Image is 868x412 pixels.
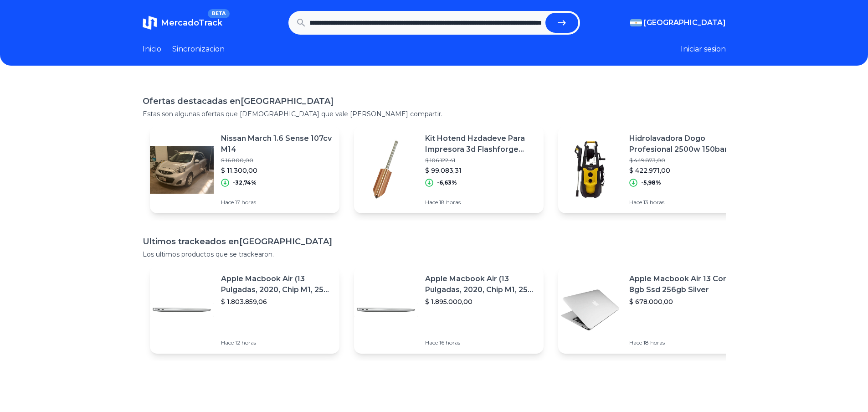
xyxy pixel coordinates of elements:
p: Estas son algunas ofertas que [DEMOGRAPHIC_DATA] que vale [PERSON_NAME] compartir. [143,109,726,118]
p: $ 678.000,00 [629,297,740,306]
img: Featured image [354,278,418,342]
button: [GEOGRAPHIC_DATA] [630,17,726,28]
p: Hace 18 horas [629,339,740,346]
a: Featured imageKit Hotend Hzdadeve Para Impresora 3d Flashforge Ad5x$ 106.122,41$ 99.083,31-6,63%H... [354,126,544,213]
img: Featured image [150,278,214,342]
button: Iniciar sesion [681,44,726,55]
p: $ 422.971,00 [629,166,740,175]
p: $ 449.873,00 [629,157,740,164]
img: Featured image [354,138,418,201]
img: Featured image [150,138,214,201]
p: Hace 18 horas [425,199,536,206]
span: BETA [208,9,229,18]
p: -32,74% [233,179,257,186]
p: Apple Macbook Air 13 Core I5 8gb Ssd 256gb Silver [629,273,740,295]
p: $ 16.800,00 [221,157,332,164]
p: Kit Hotend Hzdadeve Para Impresora 3d Flashforge Ad5x [425,133,536,155]
a: Featured imageApple Macbook Air 13 Core I5 8gb Ssd 256gb Silver$ 678.000,00Hace 18 horas [558,266,748,354]
a: Featured imageNissan March 1.6 Sense 107cv M14$ 16.800,00$ 11.300,00-32,74%Hace 17 horas [150,126,339,213]
p: Hace 12 horas [221,339,332,346]
p: Los ultimos productos que se trackearon. [143,250,726,259]
img: Featured image [558,278,622,342]
p: Nissan March 1.6 Sense 107cv M14 [221,133,332,155]
p: Apple Macbook Air (13 Pulgadas, 2020, Chip M1, 256 Gb De Ssd, 8 Gb De Ram) - Plata [221,273,332,295]
p: $ 99.083,31 [425,166,536,175]
a: Sincronizacion [172,44,225,55]
h1: Ultimos trackeados en [GEOGRAPHIC_DATA] [143,235,726,248]
span: [GEOGRAPHIC_DATA] [644,17,726,28]
a: Inicio [143,44,161,55]
p: -6,63% [437,179,457,186]
h1: Ofertas destacadas en [GEOGRAPHIC_DATA] [143,95,726,108]
a: Featured imageApple Macbook Air (13 Pulgadas, 2020, Chip M1, 256 Gb De Ssd, 8 Gb De Ram) - Plata$... [354,266,544,354]
a: Featured imageHidrolavadora Dogo Profesional 2500w 150bar Gtia Oficial$ 449.873,00$ 422.971,00-5,... [558,126,748,213]
p: -5,98% [641,179,661,186]
p: Hidrolavadora Dogo Profesional 2500w 150bar Gtia Oficial [629,133,740,155]
p: Apple Macbook Air (13 Pulgadas, 2020, Chip M1, 256 Gb De Ssd, 8 Gb De Ram) - Plata [425,273,536,295]
img: MercadoTrack [143,15,157,30]
p: $ 1.895.000,00 [425,297,536,306]
p: Hace 16 horas [425,339,536,346]
p: $ 11.300,00 [221,166,332,175]
p: Hace 13 horas [629,199,740,206]
span: MercadoTrack [161,18,222,28]
img: Argentina [630,19,642,26]
img: Featured image [558,138,622,201]
p: $ 1.803.859,06 [221,297,332,306]
p: $ 106.122,41 [425,157,536,164]
p: Hace 17 horas [221,199,332,206]
a: MercadoTrackBETA [143,15,222,30]
a: Featured imageApple Macbook Air (13 Pulgadas, 2020, Chip M1, 256 Gb De Ssd, 8 Gb De Ram) - Plata$... [150,266,339,354]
